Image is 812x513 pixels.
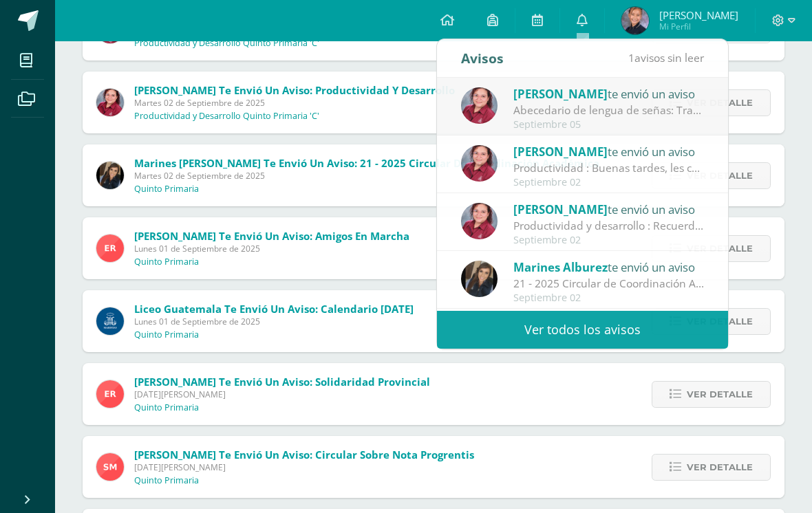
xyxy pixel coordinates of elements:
span: [PERSON_NAME] te envió un aviso: Amigos en Marcha [134,229,409,243]
p: Quinto Primaria [134,184,199,195]
span: Marines Alburez [513,259,608,275]
span: Marines [PERSON_NAME] te envió un aviso: 21 - 2025 Circular de Coordinación Académica [134,156,599,170]
img: 258f2c28770a8c8efa47561a5b85f558.png [96,89,124,116]
div: Abecedario de lengua de señas: Traerlo impreso y emplasticado o en bolsa protectora para el 11 de... [513,102,705,118]
p: Quinto Primaria [134,402,199,413]
div: Septiembre 02 [513,292,705,304]
span: [DATE][PERSON_NAME] [134,461,474,473]
span: [PERSON_NAME] [659,8,738,22]
div: te envió un aviso [513,142,705,160]
span: [PERSON_NAME] [513,86,608,102]
span: Ver detalle [687,382,753,407]
img: 6f99ca85ee158e1ea464f4dd0b53ae36.png [96,162,124,189]
span: Mi Perfil [659,21,738,32]
span: [DATE][PERSON_NAME] [134,389,430,400]
span: Liceo Guatemala te envió un aviso: Calendario [DATE] [134,302,414,316]
p: Quinto Primaria [134,329,199,340]
div: te envió un aviso [513,200,705,218]
img: ed9d0f9ada1ed51f1affca204018d046.png [96,234,124,262]
span: [PERSON_NAME] [513,144,608,160]
img: a4c9654d905a1a01dc2161da199b9124.png [96,453,124,481]
span: [PERSON_NAME] te envió un aviso: Circular sobre nota Progrentis [134,448,474,461]
img: a2ee0e4b593920e2364eecb0d3ddf805.png [621,7,649,34]
span: Lunes 01 de Septiembre de 2025 [134,243,409,254]
div: te envió un aviso [513,258,705,276]
img: b41cd0bd7c5dca2e84b8bd7996f0ae72.png [96,307,124,335]
span: [PERSON_NAME] te envió un aviso: Solidaridad Provincial [134,375,430,389]
p: Productividad y Desarrollo Quinto Primaria 'C' [134,111,319,122]
p: Productividad y Desarrollo Quinto Primaria 'C' [134,38,319,49]
span: avisos sin leer [628,50,704,65]
div: Septiembre 05 [513,119,705,131]
img: 6f99ca85ee158e1ea464f4dd0b53ae36.png [461,261,498,297]
img: ed9d0f9ada1ed51f1affca204018d046.png [96,380,124,408]
img: 258f2c28770a8c8efa47561a5b85f558.png [461,87,498,124]
div: Avisos [461,39,504,77]
span: Martes 02 de Septiembre de 2025 [134,97,455,109]
span: [PERSON_NAME] [513,201,608,217]
img: 258f2c28770a8c8efa47561a5b85f558.png [461,203,498,239]
span: Ver detalle [687,455,753,480]
span: Lunes 01 de Septiembre de 2025 [134,316,414,327]
div: Productividad y desarrollo : Recuerda repasar la canción https://youtu.be/Ak4Z4tNhv64?si=zN8lUdFs... [513,218,705,234]
img: 258f2c28770a8c8efa47561a5b85f558.png [461,145,498,182]
div: te envió un aviso [513,85,705,102]
p: Quinto Primaria [134,475,199,486]
a: Ver todos los avisos [437,311,728,349]
p: Quinto Primaria [134,256,199,268]
div: Productividad : Buenas tardes, les comparto el abecedario de lengua de señas de Guatemala para qu... [513,160,705,176]
span: 1 [628,50,634,65]
span: [PERSON_NAME] te envió un aviso: Productividad y desarrollo [134,83,455,97]
div: Septiembre 02 [513,177,705,188]
div: 21 - 2025 Circular de Coordinación Académica : Buenos días estimadas familias de Segundo Ciclo, e... [513,276,705,292]
span: Martes 02 de Septiembre de 2025 [134,170,599,182]
div: Septiembre 02 [513,234,705,246]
